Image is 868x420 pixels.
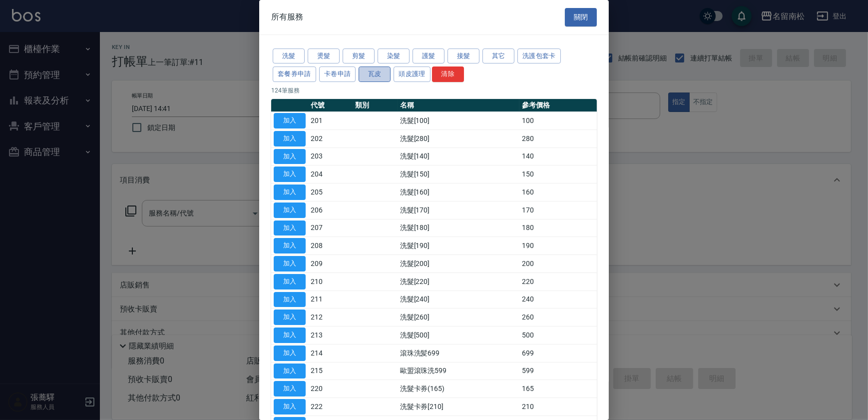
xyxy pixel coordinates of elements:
button: 其它 [482,48,514,64]
button: 加入 [274,202,306,218]
button: 加入 [274,363,306,379]
td: 212 [308,308,353,326]
button: 加入 [274,166,306,182]
button: 加入 [274,238,306,253]
td: 190 [519,237,597,255]
td: 280 [519,129,597,147]
td: 215 [308,362,353,380]
td: 260 [519,308,597,326]
td: 699 [519,344,597,362]
td: 599 [519,362,597,380]
button: 加入 [274,149,306,164]
button: 清除 [432,66,464,82]
td: 洗髮[500] [398,326,519,344]
button: 加入 [274,399,306,414]
td: 洗髮卡券(165) [398,380,519,398]
td: 100 [519,112,597,130]
td: 洗髮[200] [398,255,519,273]
td: 洗髮[140] [398,147,519,165]
th: 類別 [353,99,397,112]
td: 180 [519,219,597,237]
td: 165 [519,380,597,398]
button: 洗護包套卡 [517,48,561,64]
button: 加入 [274,274,306,289]
td: 洗髮[240] [398,290,519,308]
td: 洗髮[150] [398,165,519,183]
td: 洗髮[190] [398,237,519,255]
button: 燙髮 [308,48,340,64]
button: 卡卷申請 [319,66,356,82]
button: 頭皮護理 [394,66,431,82]
td: 208 [308,237,353,255]
button: 加入 [274,256,306,271]
button: 加入 [274,292,306,307]
button: 加入 [274,381,306,396]
td: 170 [519,201,597,219]
td: 205 [308,183,353,201]
td: 214 [308,344,353,362]
td: 207 [308,219,353,237]
td: 150 [519,165,597,183]
td: 洗髮[220] [398,272,519,290]
button: 加入 [274,131,306,146]
td: 203 [308,147,353,165]
button: 染髮 [378,48,410,64]
button: 加入 [274,327,306,343]
td: 210 [519,398,597,416]
td: 222 [308,398,353,416]
td: 洗髮卡券[210] [398,398,519,416]
td: 209 [308,255,353,273]
td: 210 [308,272,353,290]
button: 套餐券申請 [273,66,316,82]
td: 洗髮[160] [398,183,519,201]
button: 接髮 [447,48,479,64]
td: 213 [308,326,353,344]
td: 220 [519,272,597,290]
button: 加入 [274,345,306,361]
button: 加入 [274,184,306,200]
th: 代號 [308,99,353,112]
td: 滾珠洗髪699 [398,344,519,362]
td: 206 [308,201,353,219]
td: 500 [519,326,597,344]
td: 201 [308,112,353,130]
td: 240 [519,290,597,308]
button: 加入 [274,113,306,128]
span: 所有服務 [271,12,303,22]
td: 202 [308,129,353,147]
td: 200 [519,255,597,273]
td: 洗髮[260] [398,308,519,326]
td: 140 [519,147,597,165]
button: 加入 [274,309,306,325]
button: 洗髮 [273,48,305,64]
button: 瓦皮 [359,66,391,82]
td: 歐盟滾珠洗599 [398,362,519,380]
p: 124 筆服務 [271,86,597,95]
button: 剪髮 [343,48,375,64]
button: 加入 [274,220,306,236]
td: 洗髮[170] [398,201,519,219]
th: 參考價格 [519,99,597,112]
td: 160 [519,183,597,201]
button: 關閉 [565,8,597,26]
td: 洗髮[100] [398,112,519,130]
button: 護髮 [413,48,444,64]
td: 220 [308,380,353,398]
td: 洗髮[280] [398,129,519,147]
td: 洗髮[180] [398,219,519,237]
th: 名稱 [398,99,519,112]
td: 211 [308,290,353,308]
td: 204 [308,165,353,183]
